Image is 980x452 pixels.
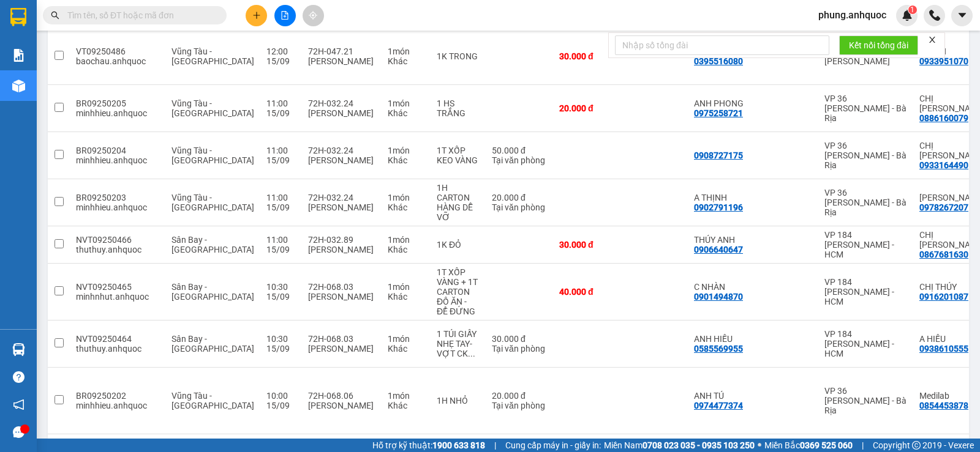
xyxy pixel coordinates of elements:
div: 72H-032.24 [308,98,375,108]
div: Khác [388,245,424,254]
span: Sân Bay - [GEOGRAPHIC_DATA] [171,334,254,354]
div: NVT09250464 [76,334,159,344]
div: 0867681630 [919,250,968,259]
div: [PERSON_NAME] [308,344,375,354]
div: VP 184 [PERSON_NAME] - HCM [824,277,907,306]
div: 12:00 [266,46,296,56]
img: phone-icon [929,10,940,21]
div: 1 món [388,146,424,155]
span: file-add [281,11,289,20]
div: Khác [388,155,424,165]
div: Khác [388,292,424,302]
div: [PERSON_NAME] [308,202,375,212]
span: ⚪️ [758,443,761,448]
div: 1T XỐP KEO VÀNG [437,146,480,165]
img: warehouse-icon [12,80,25,92]
span: Hỗ trợ kỹ thuật: [372,439,485,452]
div: VP 36 [PERSON_NAME] - Bà Rịa [824,188,907,217]
div: VT09250486 [76,46,159,56]
div: 20.000 đ [559,103,620,113]
div: BR09250202 [76,391,159,401]
div: NHẸ TAY-VỢT CK SCB 15/9 [437,339,480,358]
span: Vũng Tàu - [GEOGRAPHIC_DATA] [171,46,254,66]
span: copyright [912,441,921,450]
div: 10:30 [266,282,296,292]
span: message [13,426,24,438]
div: A THỊNH [694,193,759,202]
span: aim [309,11,317,20]
div: 0908727175 [694,150,743,160]
div: [PERSON_NAME] [308,401,375,410]
strong: 0708 023 035 - 0935 103 250 [643,440,755,450]
input: Nhập số tổng đài [615,35,829,55]
div: BR09250203 [76,193,159,202]
div: BR09250205 [76,98,159,108]
div: Khác [388,108,424,118]
img: icon-new-feature [902,10,913,21]
div: 72H-068.06 [308,391,375,401]
div: 1 HS TRẮNG [437,98,480,118]
span: | [494,439,496,452]
div: ANH HIẾU [694,334,759,344]
button: Kết nối tổng đài [839,35,918,55]
div: 15/09 [266,155,296,165]
div: 30.000 đ [559,240,620,250]
div: VP 184 [PERSON_NAME] - HCM [824,329,907,358]
div: 20.000 đ [492,391,547,401]
div: NVT09250466 [76,235,159,245]
button: aim [303,5,324,26]
div: NVT09250465 [76,282,159,292]
div: 1 món [388,391,424,401]
div: 15/09 [266,292,296,302]
div: 0916201087 [919,292,968,302]
div: 1 món [388,193,424,202]
div: 40.000 đ [559,287,620,297]
img: logo-vxr [10,8,26,26]
div: 0585569955 [694,344,743,354]
strong: 0369 525 060 [800,440,853,450]
div: 1K ĐỎ [437,240,480,250]
div: minhhieu.anhquoc [76,155,159,165]
span: Miền Bắc [764,439,853,452]
span: Kết nối tổng đài [849,39,908,52]
div: 11:00 [266,146,296,155]
div: 0933164490 [919,160,968,170]
div: 10:00 [266,391,296,401]
div: Khác [388,202,424,212]
span: Vũng Tàu - [GEOGRAPHIC_DATA] [171,98,254,118]
div: 0854453878 [919,401,968,410]
div: 1 món [388,98,424,108]
span: Cung cấp máy in - giấy in: [505,439,601,452]
div: HÀNG DỄ VỠ [437,202,480,222]
div: 0974477374 [694,401,743,410]
div: 72H-068.03 [308,282,375,292]
div: 0906640647 [694,245,743,254]
div: 0938610555 [919,344,968,354]
div: 1 món [388,334,424,344]
div: 50.000 đ [492,146,547,155]
div: VP 184 [PERSON_NAME] - HCM [824,230,907,259]
div: Khác [388,56,424,66]
div: minhhieu.anhquoc [76,401,159,410]
div: Khác [388,401,424,410]
div: 1 TÚI GIẤY [437,329,480,339]
div: 15/09 [266,202,296,212]
div: 1 món [388,235,424,245]
div: [PERSON_NAME] [308,108,375,118]
div: 15/09 [266,344,296,354]
div: VP 36 [PERSON_NAME] - Bà Rịa [824,386,907,415]
div: 11:00 [266,98,296,108]
div: 1K TRONG [437,51,480,61]
span: Miền Nam [604,439,755,452]
div: thuthuy.anhquoc [76,245,159,254]
div: baochau.anhquoc [76,56,159,66]
div: VP 36 [PERSON_NAME] - Bà Rịa [824,94,907,123]
div: 72H-068.03 [308,334,375,344]
sup: 1 [908,6,917,14]
div: BR09250204 [76,146,159,155]
div: 72H-032.24 [308,193,375,202]
strong: 1900 633 818 [432,440,485,450]
div: [PERSON_NAME] [308,292,375,302]
div: VP 36 [PERSON_NAME] - Bà Rịa [824,141,907,170]
span: Vũng Tàu - [GEOGRAPHIC_DATA] [171,146,254,165]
